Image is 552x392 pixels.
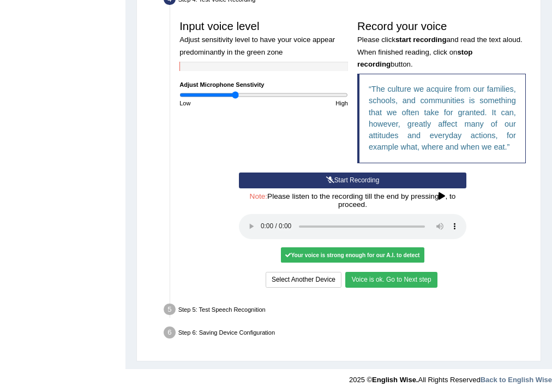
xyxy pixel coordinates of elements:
span: Note: [250,192,268,200]
button: Voice is ok. Go to Next step [345,272,437,288]
h4: Please listen to the recording till the end by pressing , to proceed. [239,193,466,209]
a: Back to English Wise [481,376,552,384]
div: Your voice is strong enough for our A.I. to detect [281,247,424,263]
small: Adjust sensitivity level to have your voice appear predominantly in the green zone [179,35,335,56]
div: High [264,99,353,108]
h3: Input voice level [179,20,348,57]
div: 2025 © All Rights Reserved [349,369,552,385]
b: start recording [395,35,447,44]
button: Select Another Device [266,272,341,288]
q: The culture we acquire from our families, schools, and communities is something that we often tak... [369,85,516,151]
small: Please click and read the text aloud. When finished reading, click on button. [357,35,523,68]
h3: Record your voice [357,20,526,69]
div: Step 5: Test Speech Recognition [160,301,537,321]
strong: English Wise. [372,376,418,384]
label: Adjust Microphone Senstivity [179,80,264,89]
button: Start Recording [239,173,466,188]
div: Step 6: Saving Device Configuration [160,324,537,344]
div: Low [175,99,264,108]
